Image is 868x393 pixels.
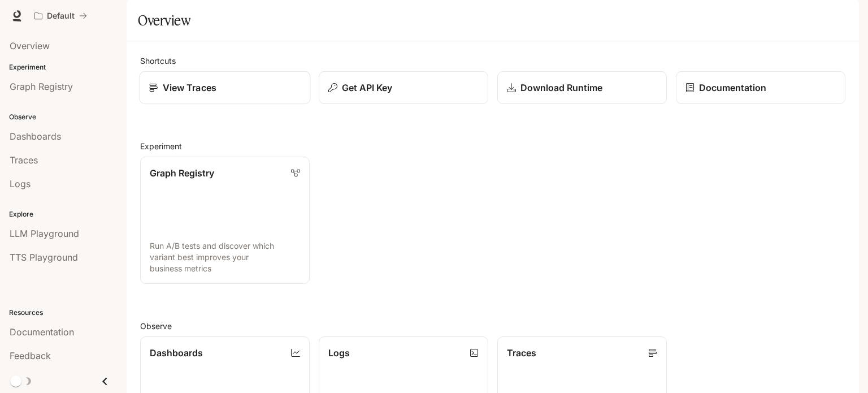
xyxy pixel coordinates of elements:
p: Get API Key [342,81,392,94]
h2: Observe [140,320,845,332]
h2: Experiment [140,140,845,152]
p: Run A/B tests and discover which variant best improves your business metrics [150,240,300,274]
button: Get API Key [319,71,488,104]
button: All workspaces [29,5,92,27]
p: Traces [507,346,536,360]
h1: Overview [138,9,190,32]
p: Download Runtime [520,81,602,94]
p: Logs [328,346,350,360]
a: Graph RegistryRun A/B tests and discover which variant best improves your business metrics [140,157,310,284]
p: Default [47,11,75,21]
a: Documentation [676,71,845,104]
h2: Shortcuts [140,55,845,67]
a: View Traces [140,71,311,105]
p: Graph Registry [150,166,214,180]
p: View Traces [163,81,216,94]
a: Download Runtime [497,71,667,104]
p: Dashboards [150,346,203,360]
p: Documentation [699,81,766,94]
